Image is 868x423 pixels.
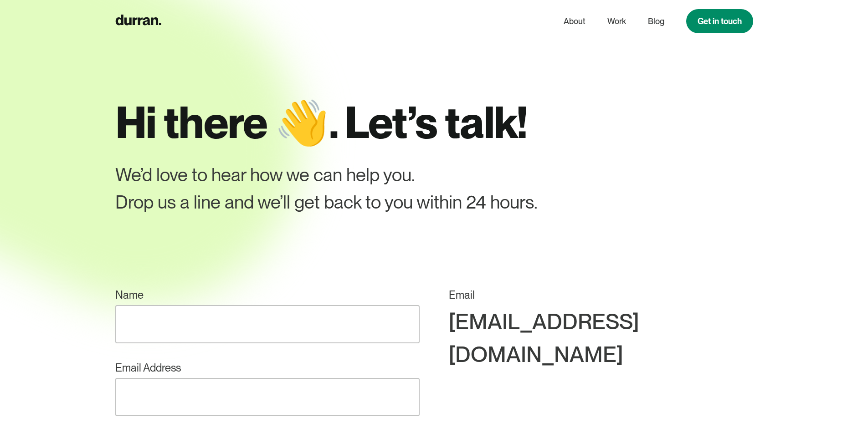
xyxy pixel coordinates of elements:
[115,12,161,30] a: home
[648,13,664,30] a: Blog
[449,305,753,371] div: [EMAIL_ADDRESS][DOMAIN_NAME]
[115,98,753,147] h1: Hi there 👋. Let’s talk!
[607,13,626,30] a: Work
[115,161,689,216] div: We’d love to hear how we can help you. Drop us a line and we’ll get back to you within 24 hours.
[115,362,420,375] label: Email Address
[564,13,586,30] a: About
[115,289,420,302] label: Name
[449,289,753,302] div: Email
[686,9,753,33] a: Get in touch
